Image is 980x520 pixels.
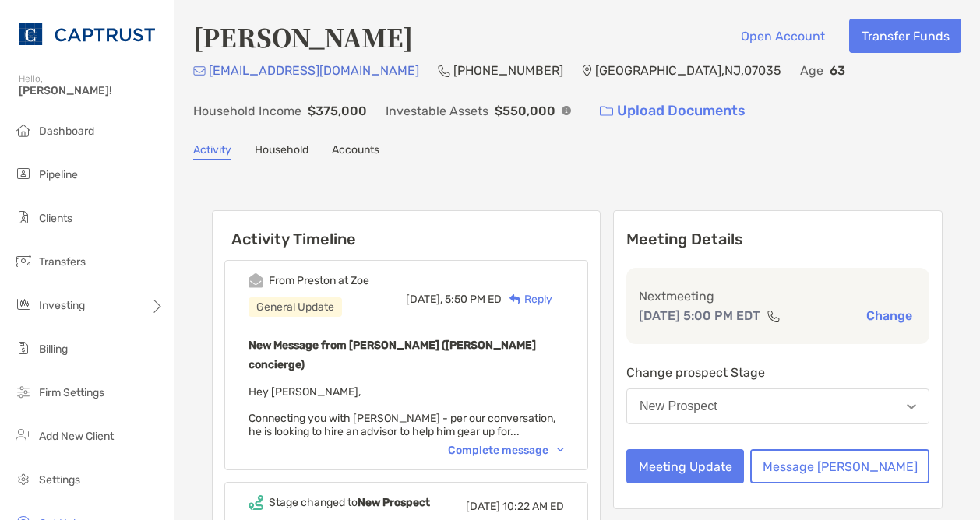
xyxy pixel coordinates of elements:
[453,61,563,80] p: [PHONE_NUMBER]
[466,500,500,513] span: [DATE]
[502,500,564,513] span: 10:22 AM ED
[849,19,961,53] button: Transfer Funds
[406,293,442,306] span: [DATE],
[640,399,717,413] div: New Prospect
[39,299,85,312] span: Investing
[255,143,308,160] a: Household
[509,294,521,304] img: Reply icon
[582,65,592,77] img: Location Icon
[14,295,33,314] img: investing icon
[39,386,104,399] span: Firm Settings
[557,448,564,452] img: Chevron icon
[600,106,613,117] img: button icon
[39,473,80,487] span: Settings
[193,143,231,160] a: Activity
[14,251,33,270] img: transfers icon
[193,66,206,76] img: Email Icon
[14,382,33,401] img: firm-settings icon
[595,61,781,80] p: [GEOGRAPHIC_DATA] , NJ , 07035
[19,6,155,62] img: CAPTRUST Logo
[332,143,379,160] a: Accounts
[562,106,571,115] img: Info Icon
[358,496,430,509] b: New Prospect
[39,430,114,443] span: Add New Client
[626,449,744,483] button: Meeting Update
[907,404,916,409] img: Open dropdown arrow
[448,444,564,457] div: Complete message
[502,291,552,307] div: Reply
[862,307,917,324] button: Change
[438,65,450,77] img: Phone Icon
[209,61,419,80] p: [EMAIL_ADDRESS][DOMAIN_NAME]
[39,212,72,225] span: Clients
[14,339,33,357] img: billing icon
[750,449,929,483] button: Message [PERSON_NAME]
[639,286,917,306] p: Next meeting
[39,343,68,356] span: Billing
[213,211,600,248] h6: Activity Timeline
[249,297,342,317] div: General Update
[193,101,301,121] p: Household Income
[39,125,94,138] span: Dashboard
[14,164,33,183] img: pipeline icon
[14,469,33,488] img: settings icon
[800,61,823,80] p: Age
[626,363,929,382] p: Change prospect Stage
[269,496,430,509] div: Stage changed to
[495,101,555,121] p: $550,000
[249,339,536,371] b: New Message from [PERSON_NAME] ([PERSON_NAME] concierge)
[830,61,845,80] p: 63
[249,273,263,288] img: Event icon
[269,274,369,287] div: From Preston at Zoe
[639,306,760,325] p: [DATE] 5:00 PM EDT
[386,101,488,121] p: Investable Assets
[626,388,929,424] button: New Prospect
[445,293,502,306] span: 5:50 PM ED
[19,84,164,97] span: [PERSON_NAME]!
[626,230,929,249] p: Meeting Details
[39,168,78,181] span: Pipeline
[14,121,33,139] img: dashboard icon
[728,19,837,53] button: Open Account
[193,19,413,54] h4: [PERSON_NAME]
[590,94,756,128] a: Upload Documents
[39,255,86,269] span: Transfers
[249,495,263,510] img: Event icon
[14,208,33,227] img: clients icon
[249,385,555,438] span: Hey [PERSON_NAME], Connecting you with [PERSON_NAME] - per our conversation, he is looking to hir...
[767,310,781,322] img: communication type
[14,426,33,444] img: add_new_client icon
[308,101,367,121] p: $375,000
